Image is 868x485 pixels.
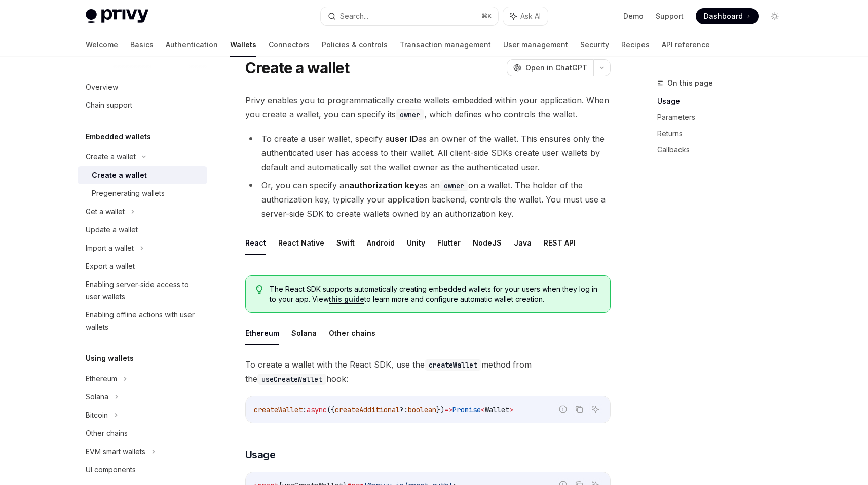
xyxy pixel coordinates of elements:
[340,10,368,22] div: Search...
[92,187,165,199] div: Pregenerating wallets
[86,409,108,421] div: Bitcoin
[78,257,207,275] a: Export a wallet
[269,32,310,57] a: Connectors
[245,178,611,221] li: Or, you can specify an as an on a wallet. The holder of the authorization key, typically your app...
[78,221,207,239] a: Update a wallet
[520,11,541,21] span: Ask AI
[407,231,425,255] button: Unity
[86,260,135,272] div: Export a wallet
[245,448,276,462] span: Usage
[657,142,791,158] a: Callbacks
[321,7,498,25] button: Search...⌘K
[580,32,609,57] a: Security
[245,93,611,122] span: Privy enables you to programmatically create wallets embedded within your application. When you c...
[400,405,408,414] span: ?:
[270,284,599,304] span: The React SDK supports automatically creating embedded wallets for your users when they log in to...
[86,32,118,57] a: Welcome
[657,109,791,126] a: Parameters
[408,405,436,414] span: boolean
[656,11,684,21] a: Support
[78,306,207,336] a: Enabling offline actions with user wallets
[390,134,418,144] strong: user ID
[86,278,201,303] div: Enabling server-side access to user wallets
[452,405,481,414] span: Promise
[86,242,134,254] div: Import a wallet
[245,59,350,77] h1: Create a wallet
[86,427,128,439] div: Other chains
[86,391,108,403] div: Solana
[78,424,207,442] a: Other chains
[245,321,279,345] button: Ethereum
[623,11,644,21] a: Demo
[657,93,791,109] a: Usage
[291,321,317,345] button: Solana
[86,9,148,23] img: light logo
[544,231,576,255] button: REST API
[349,180,419,190] strong: authorization key
[254,405,303,414] span: createWallet
[86,309,201,333] div: Enabling offline actions with user wallets
[514,231,532,255] button: Java
[507,59,593,76] button: Open in ChatGPT
[437,231,461,255] button: Flutter
[696,8,759,24] a: Dashboard
[473,231,502,255] button: NodeJS
[257,374,326,385] code: useCreateWallet
[86,224,138,236] div: Update a wallet
[86,99,132,111] div: Chain support
[86,131,151,143] h5: Embedded wallets
[396,109,424,120] code: owner
[440,180,468,191] code: owner
[245,132,611,174] li: To create a user wallet, specify a as an owner of the wallet. This ensures only the authenticated...
[525,63,587,73] span: Open in ChatGPT
[322,32,388,57] a: Policies & controls
[662,32,710,57] a: API reference
[86,81,118,93] div: Overview
[78,184,207,203] a: Pregenerating wallets
[78,96,207,114] a: Chain support
[86,373,117,385] div: Ethereum
[657,126,791,142] a: Returns
[329,321,375,345] button: Other chains
[86,446,145,458] div: EVM smart wallets
[86,206,125,218] div: Get a wallet
[92,169,147,181] div: Create a wallet
[573,402,586,416] button: Copy the contents from the code block
[503,32,568,57] a: User management
[367,231,395,255] button: Android
[444,405,452,414] span: =>
[256,285,263,294] svg: Tip
[78,166,207,184] a: Create a wallet
[336,231,355,255] button: Swift
[425,359,481,371] code: createWallet
[86,151,136,163] div: Create a wallet
[86,464,136,476] div: UI components
[86,352,134,365] h5: Using wallets
[166,32,218,57] a: Authentication
[278,231,324,255] button: React Native
[556,402,570,416] button: Report incorrect code
[78,78,207,96] a: Overview
[767,8,783,24] button: Toggle dark mode
[481,12,492,20] span: ⌘ K
[589,402,602,416] button: Ask AI
[621,32,650,57] a: Recipes
[667,77,713,89] span: On this page
[704,11,743,21] span: Dashboard
[436,405,444,414] span: })
[78,275,207,306] a: Enabling server-side access to user wallets
[329,295,364,304] a: this guide
[481,405,485,414] span: <
[400,32,491,57] a: Transaction management
[509,405,513,414] span: >
[503,7,548,25] button: Ask AI
[130,32,154,57] a: Basics
[303,405,307,414] span: :
[335,405,400,414] span: createAdditional
[78,461,207,479] a: UI components
[485,405,509,414] span: Wallet
[307,405,327,414] span: async
[245,231,266,255] button: React
[327,405,335,414] span: ({
[230,32,256,57] a: Wallets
